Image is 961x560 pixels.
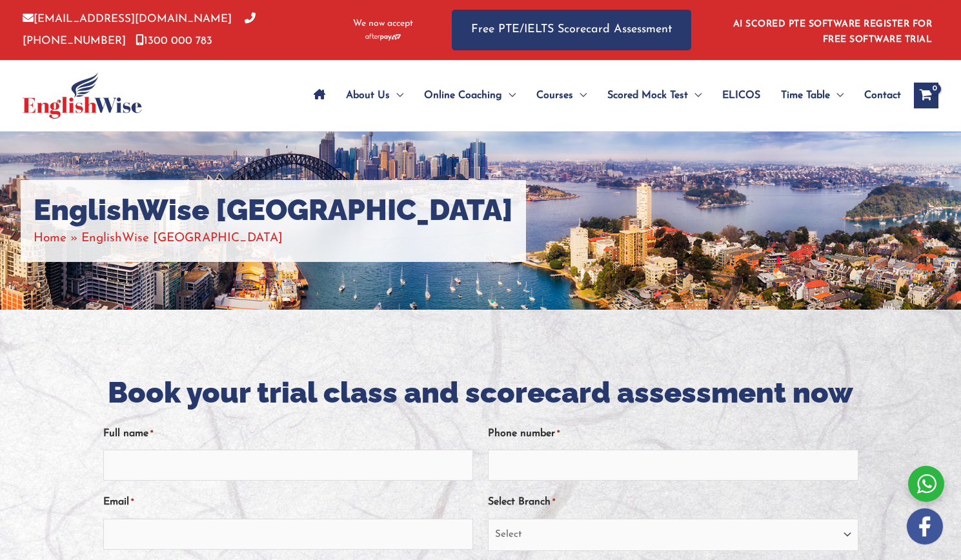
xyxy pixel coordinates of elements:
span: Online Coaching [424,73,502,118]
a: [PHONE_NUMBER] [23,14,256,46]
a: CoursesMenu Toggle [526,73,597,118]
span: Menu Toggle [390,73,403,118]
span: Menu Toggle [573,73,587,118]
span: Courses [536,73,573,118]
span: Menu Toggle [502,73,516,118]
a: Online CoachingMenu Toggle [414,73,526,118]
span: Contact [864,73,901,118]
span: Menu Toggle [830,73,844,118]
a: ELICOS [712,73,771,118]
label: Phone number [488,423,560,445]
a: AI SCORED PTE SOFTWARE REGISTER FOR FREE SOFTWARE TRIAL [733,19,933,45]
label: Full name [103,423,153,445]
img: cropped-ew-logo [23,72,142,119]
a: Time TableMenu Toggle [771,73,854,118]
a: Free PTE/IELTS Scorecard Assessment [452,10,691,50]
img: white-facebook.png [907,508,943,545]
label: Select Branch [488,492,555,513]
h1: EnglishWise [GEOGRAPHIC_DATA] [34,193,513,228]
span: EnglishWise [GEOGRAPHIC_DATA] [81,232,283,245]
nav: Site Navigation: Main Menu [303,73,901,118]
nav: Breadcrumbs [34,228,513,249]
span: We now accept [353,17,413,30]
aside: Header Widget 1 [725,9,938,51]
a: View Shopping Cart, empty [914,83,938,108]
label: Email [103,492,134,513]
a: Home [34,232,66,245]
span: Scored Mock Test [607,73,688,118]
span: Time Table [781,73,830,118]
a: [EMAIL_ADDRESS][DOMAIN_NAME] [23,14,232,25]
img: Afterpay-Logo [365,34,401,41]
h2: Book your trial class and scorecard assessment now [103,374,858,412]
a: 1300 000 783 [136,35,212,46]
a: Scored Mock TestMenu Toggle [597,73,712,118]
span: ELICOS [722,73,760,118]
a: About UsMenu Toggle [336,73,414,118]
span: About Us [346,73,390,118]
span: Menu Toggle [688,73,702,118]
a: Contact [854,73,901,118]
